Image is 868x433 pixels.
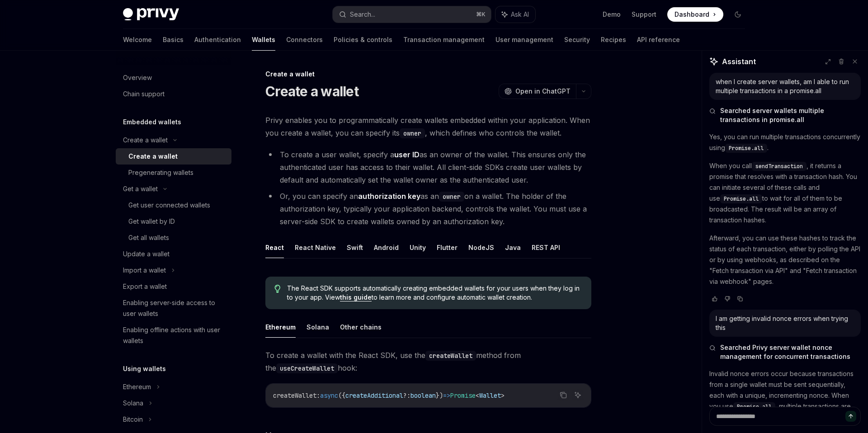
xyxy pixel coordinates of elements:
[358,192,420,201] strong: authorization key
[320,391,338,400] span: async
[123,249,170,259] div: Update a wallet
[123,281,167,292] div: Export a wallet
[436,391,443,400] span: })
[476,391,479,400] span: <
[123,29,152,51] a: Welcome
[720,106,861,124] span: Searched server wallets multiple transactions in promise.all
[495,29,553,51] a: User management
[123,325,226,346] div: Enabling offline actions with user wallets
[737,403,772,410] span: Promise.all
[709,233,861,287] p: Afterward, you can use these hashes to track the status of each transaction, either by polling th...
[722,56,756,67] span: Assistant
[716,314,854,332] div: I am getting invalid nonce errors when trying this
[637,29,680,51] a: API reference
[116,148,231,165] a: Create a wallet
[425,351,476,361] code: createWallet
[731,7,745,22] button: Toggle dark mode
[194,29,241,51] a: Authentication
[374,237,399,258] button: Android
[123,117,181,127] h5: Embedded wallets
[572,389,584,401] button: Ask AI
[128,167,193,178] div: Pregenerating wallets
[287,284,582,302] span: The React SDK supports automatically creating embedded wallets for your users when they log in to...
[564,29,590,51] a: Security
[116,230,231,246] a: Get all wallets
[499,84,576,99] button: Open in ChatGPT
[511,10,529,19] span: Ask AI
[286,29,323,51] a: Connectors
[265,114,591,139] span: Privy enables you to programmatically create wallets embedded within your application. When you c...
[123,381,151,392] div: Ethereum
[116,165,231,181] a: Pregenerating wallets
[403,29,485,51] a: Transaction management
[410,391,436,400] span: boolean
[128,200,210,211] div: Get user connected wallets
[468,237,494,258] button: NodeJS
[116,86,231,102] a: Chain support
[116,278,231,295] a: Export a wallet
[116,295,231,322] a: Enabling server-side access to user wallets
[123,398,143,409] div: Solana
[403,391,410,400] span: ?:
[307,316,329,338] button: Solana
[709,160,861,226] p: When you call , it returns a promise that resolves with a transaction hash. You can initiate seve...
[603,10,621,19] a: Demo
[116,197,231,213] a: Get user connected wallets
[340,316,382,338] button: Other chains
[123,8,179,21] img: dark logo
[265,70,591,79] div: Create a wallet
[116,70,231,86] a: Overview
[116,246,231,262] a: Update a wallet
[123,265,166,276] div: Import a wallet
[632,10,656,19] a: Support
[724,195,759,202] span: Promise.all
[716,77,854,95] div: when I create server wallets, am I able to run multiple transactions in a promise.all
[123,184,158,194] div: Get a wallet
[340,293,372,301] a: this guide
[479,391,501,400] span: Wallet
[515,87,571,96] span: Open in ChatGPT
[443,391,450,400] span: =>
[333,6,491,23] button: Search...⌘K
[252,29,275,51] a: Wallets
[709,106,861,124] button: Searched server wallets multiple transactions in promise.all
[450,391,476,400] span: Promise
[476,11,486,18] span: ⌘ K
[128,216,175,227] div: Get wallet by ID
[557,389,569,401] button: Copy the contents from the code block
[729,145,764,152] span: Promise.all
[709,132,861,153] p: Yes, you can run multiple transactions concurrently using .
[400,128,425,138] code: owner
[316,391,320,400] span: :
[274,285,281,293] svg: Tip
[123,72,152,83] div: Overview
[128,151,178,162] div: Create a wallet
[720,343,861,361] span: Searched Privy server wallet nonce management for concurrent transactions
[495,6,535,23] button: Ask AI
[675,10,709,19] span: Dashboard
[265,190,591,228] li: Or, you can specify an as an on a wallet. The holder of the authorization key, typically your app...
[116,213,231,230] a: Get wallet by ID
[265,237,284,258] button: React
[437,237,458,258] button: Flutter
[410,237,426,258] button: Unity
[123,414,143,425] div: Bitcoin
[273,391,316,400] span: createWallet
[265,316,296,338] button: Ethereum
[128,232,169,243] div: Get all wallets
[123,135,168,146] div: Create a wallet
[505,237,521,258] button: Java
[350,9,375,20] div: Search...
[845,411,856,422] button: Send message
[709,343,861,361] button: Searched Privy server wallet nonce management for concurrent transactions
[116,322,231,349] a: Enabling offline actions with user wallets
[532,237,560,258] button: REST API
[276,363,338,373] code: useCreateWallet
[394,150,420,159] strong: user ID
[667,7,723,22] a: Dashboard
[347,237,363,258] button: Swift
[755,163,803,170] span: sendTransaction
[501,391,505,400] span: >
[265,349,591,374] span: To create a wallet with the React SDK, use the method from the hook:
[123,297,226,319] div: Enabling server-side access to user wallets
